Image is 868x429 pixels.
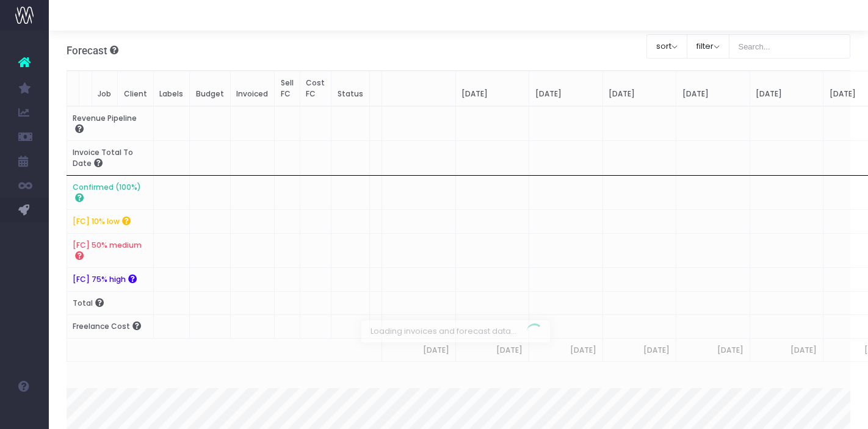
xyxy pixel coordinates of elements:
button: filter [687,34,729,59]
button: sort [646,34,687,59]
img: images/default_profile_image.png [15,405,34,423]
span: Forecast [67,45,107,57]
span: Loading invoices and forecast data... [361,320,526,342]
input: Search... [729,34,851,59]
